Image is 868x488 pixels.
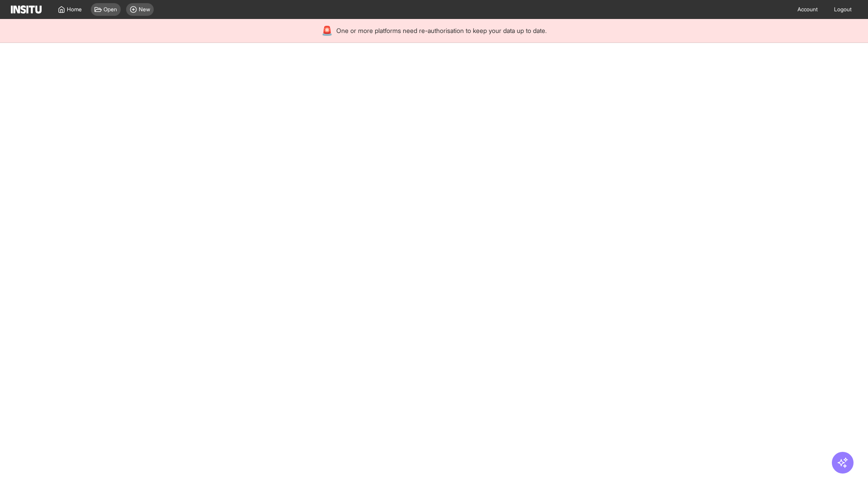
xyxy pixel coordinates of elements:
[67,6,82,13] span: Home
[139,6,150,13] span: New
[336,26,547,35] span: One or more platforms need re-authorisation to keep your data up to date.
[321,24,333,37] div: 🚨
[104,6,117,13] span: Open
[11,5,42,14] img: Logo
